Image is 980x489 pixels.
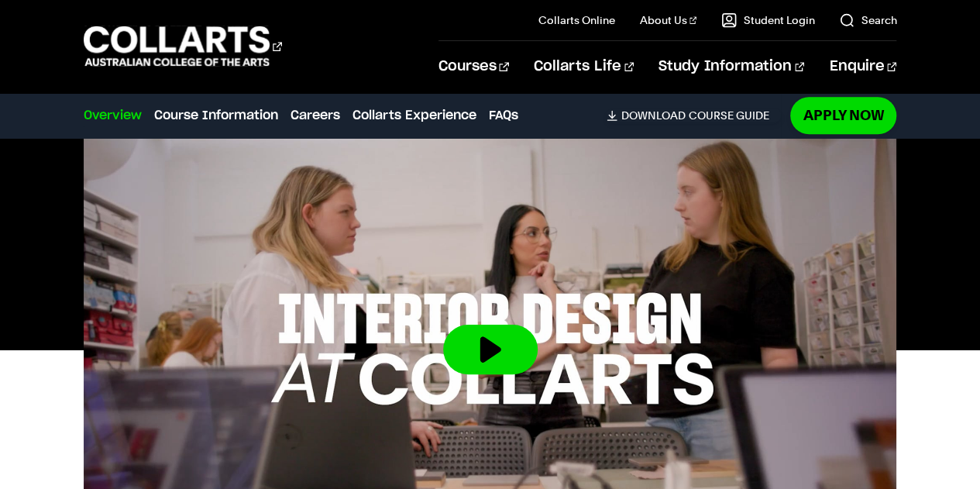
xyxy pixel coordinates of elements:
[291,106,340,125] a: Careers
[352,106,476,125] a: Collarts Experience
[658,41,804,92] a: Study Information
[154,106,278,125] a: Course Information
[721,12,814,28] a: Student Login
[438,41,509,92] a: Courses
[829,41,896,92] a: Enquire
[839,12,896,28] a: Search
[538,12,615,28] a: Collarts Online
[790,97,896,133] a: Apply Now
[621,108,685,122] span: Download
[534,41,634,92] a: Collarts Life
[489,106,518,125] a: FAQs
[84,24,282,68] div: Go to homepage
[607,108,781,122] a: DownloadCourse Guide
[640,12,697,28] a: About Us
[84,106,142,125] a: Overview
